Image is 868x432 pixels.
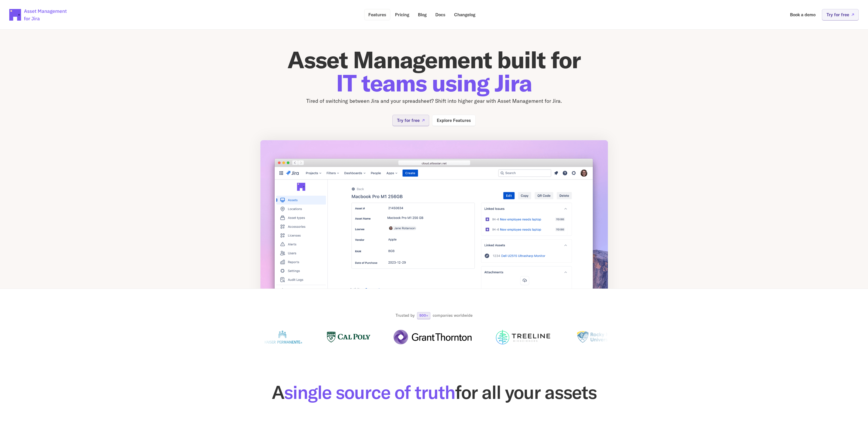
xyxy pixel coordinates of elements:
a: Features [364,9,390,20]
img: App [260,140,608,317]
p: Pricing [395,12,409,17]
p: companies worldwide [433,313,472,318]
p: 500+ [419,314,428,317]
a: Pricing [391,9,413,20]
p: Blog [418,12,427,17]
a: Try for free [392,115,429,126]
p: Trusted by [396,313,415,318]
p: Book a demo [790,12,816,17]
img: Logo [261,330,301,344]
a: Docs [431,9,450,20]
h1: Asset Management built for [260,48,608,95]
a: Blog [414,9,431,20]
span: single source of truth [284,380,455,404]
p: Explore Features [437,118,471,123]
a: Changelog [450,9,479,20]
p: Features [368,12,386,17]
p: Try for free [827,12,849,17]
p: Docs [435,12,445,17]
p: Tired of switching between Jira and your spreadsheet? Shift into higher gear with Asset Managemen... [260,97,608,105]
a: Book a demo [786,9,820,20]
a: Explore Features [432,115,476,126]
h2: A for all your assets [231,383,637,402]
p: Changelog [454,12,475,17]
a: Try for free [822,9,859,20]
p: Try for free [397,118,420,123]
img: Logo [492,330,549,344]
img: Logo [325,330,368,344]
span: IT teams using Jira [336,68,532,98]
